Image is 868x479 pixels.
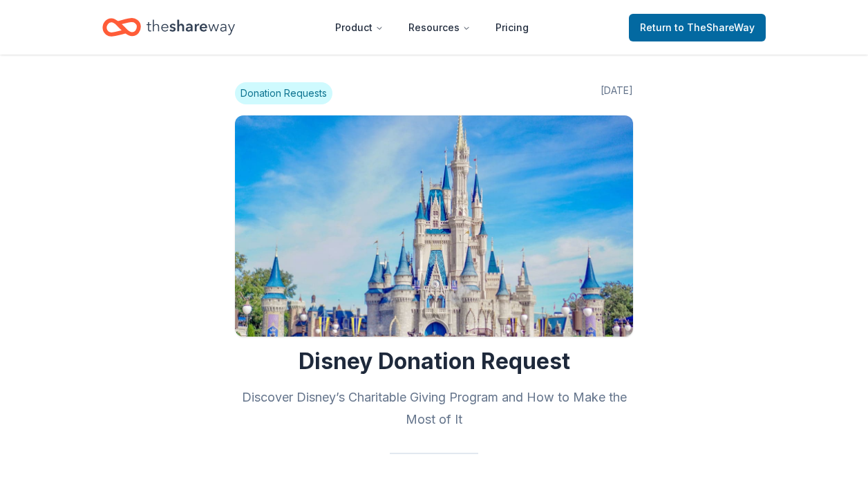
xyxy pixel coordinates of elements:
[102,11,235,44] a: Home
[324,14,395,41] button: Product
[235,348,633,375] h1: Disney Donation Request
[324,11,540,44] nav: Main
[235,386,633,431] h2: Discover Disney’s Charitable Giving Program and How to Make the Most of It
[674,21,755,33] span: to TheShareWay
[397,14,482,41] button: Resources
[235,82,332,104] span: Donation Requests
[601,82,633,104] span: [DATE]
[484,14,540,41] a: Pricing
[640,19,755,36] span: Return
[235,115,633,337] img: Image for Disney Donation Request
[629,14,766,41] a: Returnto TheShareWay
